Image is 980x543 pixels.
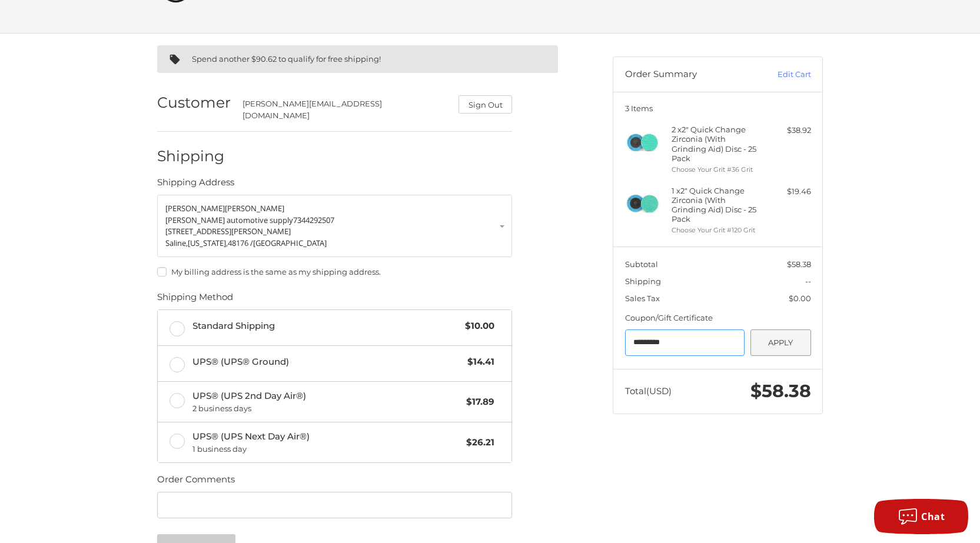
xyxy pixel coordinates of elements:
[750,380,811,402] span: $58.38
[188,238,228,248] span: [US_STATE],
[672,165,762,175] li: Choose Your Grit #36 Grit
[672,225,762,235] li: Choose Your Grit #120 Grit
[165,226,291,236] span: [STREET_ADDRESS][PERSON_NAME]
[228,238,253,248] span: 48176 /
[459,319,494,333] span: $10.00
[459,95,512,114] button: Sign Out
[625,259,658,269] span: Subtotal
[253,238,327,248] span: [GEOGRAPHIC_DATA]
[765,186,811,198] div: $19.46
[460,395,494,409] span: $17.89
[225,203,284,214] span: [PERSON_NAME]
[625,312,811,324] div: Coupon/Gift Certificate
[752,69,811,81] a: Edit Cart
[192,444,461,455] span: 1 business day
[157,473,235,492] legend: Order Comments
[165,238,188,248] span: Saline,
[460,436,494,449] span: $26.21
[165,203,225,214] span: [PERSON_NAME]
[461,355,494,369] span: $14.41
[192,430,461,455] span: UPS® (UPS Next Day Air®)
[192,389,461,414] span: UPS® (UPS 2nd Day Air®)
[765,125,811,136] div: $38.92
[787,259,811,269] span: $58.38
[625,104,811,113] h3: 3 Items
[157,267,512,277] label: My billing address is the same as my shipping address.
[157,195,512,257] a: Enter or select a different address
[750,329,811,356] button: Apply
[157,94,231,112] h2: Customer
[625,294,660,303] span: Sales Tax
[192,355,462,369] span: UPS® (UPS® Ground)
[625,277,661,286] span: Shipping
[293,215,334,225] span: 7344292507
[625,385,672,397] span: Total (USD)
[625,69,752,81] h3: Order Summary
[157,147,226,165] h2: Shipping
[672,125,762,163] h4: 2 x 2" Quick Change Zirconia (With Grinding Aid) Disc - 25 Pack
[242,98,447,121] div: [PERSON_NAME][EMAIL_ADDRESS][DOMAIN_NAME]
[157,291,233,309] legend: Shipping Method
[874,499,968,534] button: Chat
[672,186,762,224] h4: 1 x 2" Quick Change Zirconia (With Grinding Aid) Disc - 25 Pack
[921,510,945,523] span: Chat
[165,215,293,225] span: [PERSON_NAME] automotive supply
[805,277,811,286] span: --
[789,294,811,303] span: $0.00
[192,54,381,64] span: Spend another $90.62 to qualify for free shipping!
[157,176,234,195] legend: Shipping Address
[192,403,461,415] span: 2 business days
[192,319,460,333] span: Standard Shipping
[625,329,745,356] input: Gift Certificate or Coupon Code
